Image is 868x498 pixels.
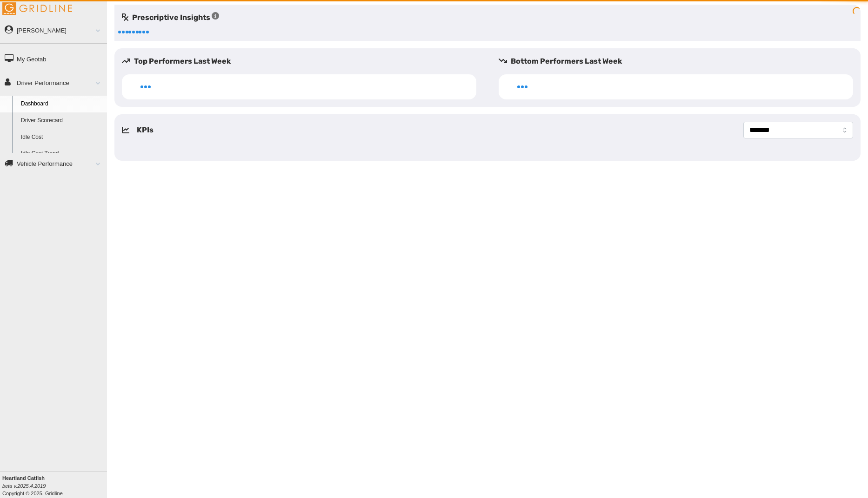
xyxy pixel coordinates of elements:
[2,483,46,489] i: beta v.2025.4.2019
[2,2,72,15] img: Gridline
[17,129,107,146] a: Idle Cost
[17,145,107,162] a: Idle Cost Trend
[122,12,219,23] h5: Prescriptive Insights
[122,56,484,67] h5: Top Performers Last Week
[499,56,861,67] h5: Bottom Performers Last Week
[137,124,154,136] h5: KPIs
[17,112,107,129] a: Driver Scorecard
[2,474,107,497] div: Copyright © 2025, Gridline
[17,96,107,112] a: Dashboard
[2,475,45,481] b: Heartland Catfish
